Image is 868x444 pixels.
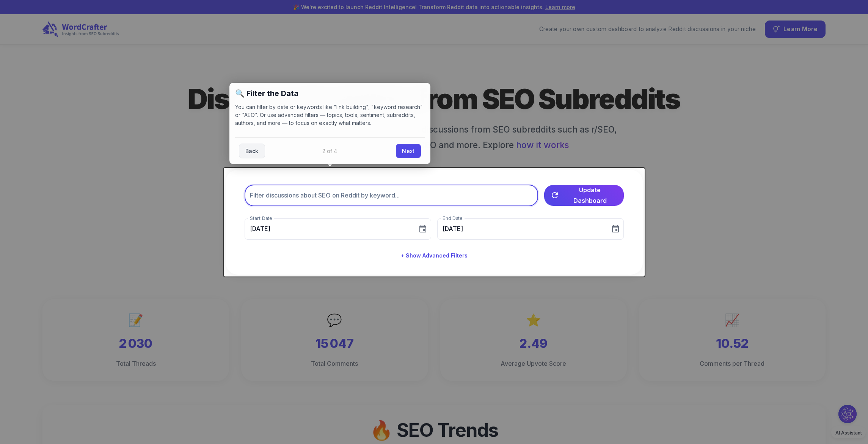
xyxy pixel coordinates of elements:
[398,249,471,263] button: + Show Advanced Filters
[443,215,462,221] label: End Date
[235,88,425,98] h2: 🔍 Filter the Data
[437,218,605,240] input: MM/DD/YYYY
[608,221,623,237] button: Choose date, selected date is Sep 23, 2025
[245,218,412,240] input: MM/DD/YYYY
[245,185,538,206] input: Filter discussions about SEO on Reddit by keyword...
[544,185,624,206] button: Update Dashboard
[396,144,421,158] a: Next
[235,103,425,127] p: You can filter by date or keywords like "link building", "keyword research" or "AEO". Or use adva...
[239,144,265,158] a: Back
[562,185,618,206] span: Update Dashboard
[415,221,430,237] button: Choose date, selected date is Aug 24, 2025
[250,215,272,221] label: Start Date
